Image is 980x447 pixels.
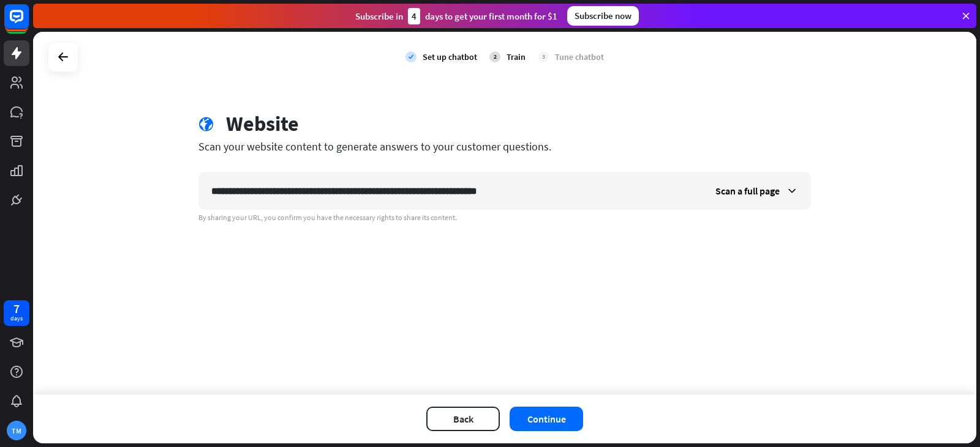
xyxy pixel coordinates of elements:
[198,117,214,132] i: globe
[198,213,811,223] div: By sharing your URL, you confirm you have the necessary rights to share its content.
[538,51,549,62] div: 3
[507,51,526,62] div: Train
[10,5,47,42] button: Open LiveChat chat widget
[510,407,583,431] button: Continue
[426,407,500,431] button: Back
[408,8,420,24] div: 4
[4,300,29,326] a: 7 days
[198,139,811,153] div: Scan your website content to generate answers to your customer questions.
[13,303,20,314] div: 7
[405,51,417,62] i: check
[715,185,780,197] span: Scan a full page
[555,51,604,62] div: Tune chatbot
[567,6,639,26] div: Subscribe now
[226,111,299,136] div: Website
[10,314,23,323] div: days
[423,51,477,62] div: Set up chatbot
[355,8,557,24] div: Subscribe in days to get your first month for $1
[7,421,26,440] div: TM
[489,51,500,62] div: 2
